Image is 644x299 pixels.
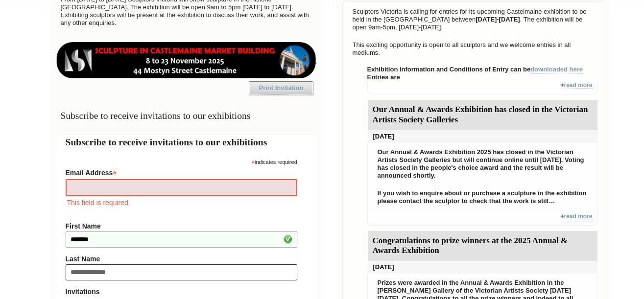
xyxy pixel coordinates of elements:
[66,166,297,178] label: Email Address
[368,100,597,130] div: Our Annual & Awards Exhibition has closed in the Victorian Artists Society Galleries
[66,255,297,263] label: Last Name
[564,82,592,89] a: read more
[249,81,313,95] a: Print Invitation
[66,222,297,230] label: First Name
[66,197,297,208] div: This field is required.
[373,146,593,182] p: Our Annual & Awards Exhibition 2025 has closed in the Victorian Artists Society Galleries but wil...
[367,81,598,94] div: +
[66,135,307,149] h2: Subscribe to receive invitations to our exhibitions
[368,130,597,143] div: [DATE]
[476,16,520,23] strong: [DATE]-[DATE]
[368,231,597,261] div: Congratulations to prize winners at the 2025 Annual & Awards Exhibition
[56,42,317,78] img: castlemaine-ldrbd25v2.png
[373,187,593,207] p: If you wish to enquire about or purchase a sculpture in the exhibition please contact the sculpto...
[348,39,598,59] p: This exciting opportunity is open to all sculptors and we welcome entries in all mediums.
[564,213,592,220] a: read more
[367,66,583,73] strong: Exhibition information and Conditions of Entry can be
[368,261,597,274] div: [DATE]
[530,66,583,73] a: downloaded here
[66,157,297,166] div: indicates required
[56,106,317,125] h3: Subscribe to receive invitations to our exhibitions
[367,212,598,226] div: +
[348,5,598,34] p: Sculptors Victoria is calling for entries for its upcoming Castelmaine exhibition to be held in t...
[66,288,297,296] strong: Invitations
